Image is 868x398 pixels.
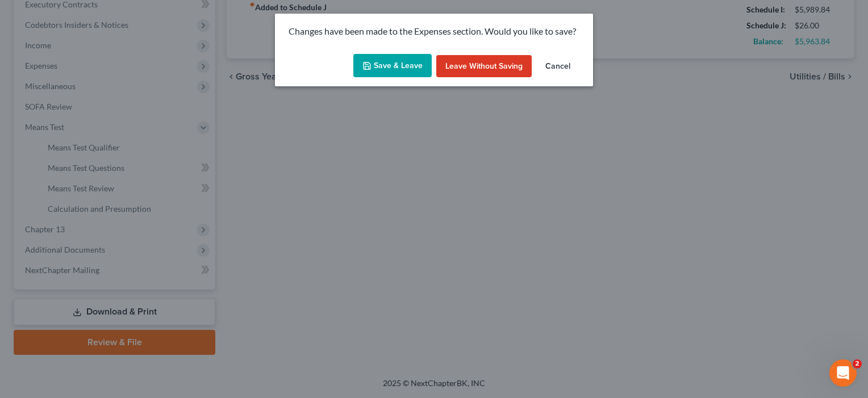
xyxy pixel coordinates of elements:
button: Save & Leave [353,54,432,78]
button: Leave without Saving [436,55,532,78]
p: Changes have been made to the Expenses section. Would you like to save? [289,25,579,38]
iframe: Intercom live chat [829,359,857,387]
button: Cancel [536,55,579,78]
span: 2 [853,359,862,368]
